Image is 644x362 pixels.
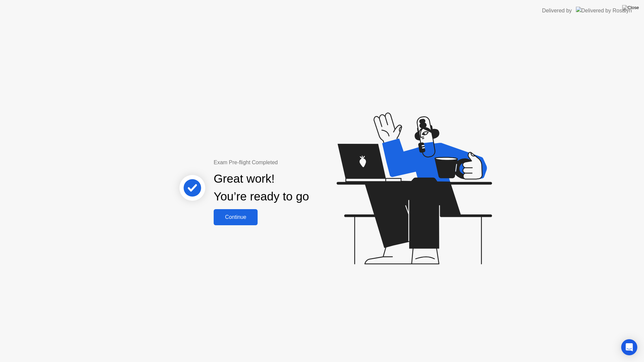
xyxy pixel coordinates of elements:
div: Open Intercom Messenger [621,339,637,355]
div: Continue [216,214,256,220]
img: Delivered by Rosalyn [576,7,632,14]
button: Continue [214,209,258,225]
div: Exam Pre-flight Completed [214,159,352,167]
img: Close [622,5,639,10]
div: Great work! You’re ready to go [214,170,309,205]
div: Delivered by [542,7,572,15]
